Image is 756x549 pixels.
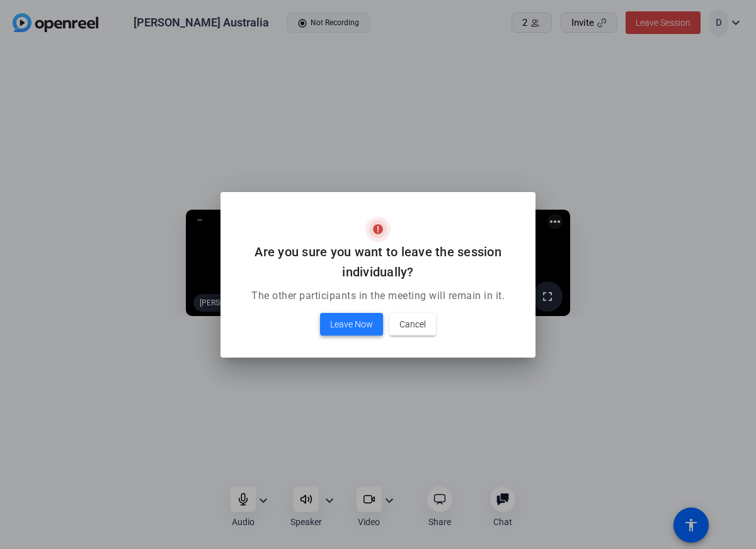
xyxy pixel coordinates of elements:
[236,288,520,303] p: The other participants in the meeting will remain in it.
[389,313,436,336] button: Cancel
[399,317,426,332] span: Cancel
[320,313,383,336] button: Leave Now
[330,317,373,332] span: Leave Now
[236,242,520,282] h2: Are you sure you want to leave the session individually?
